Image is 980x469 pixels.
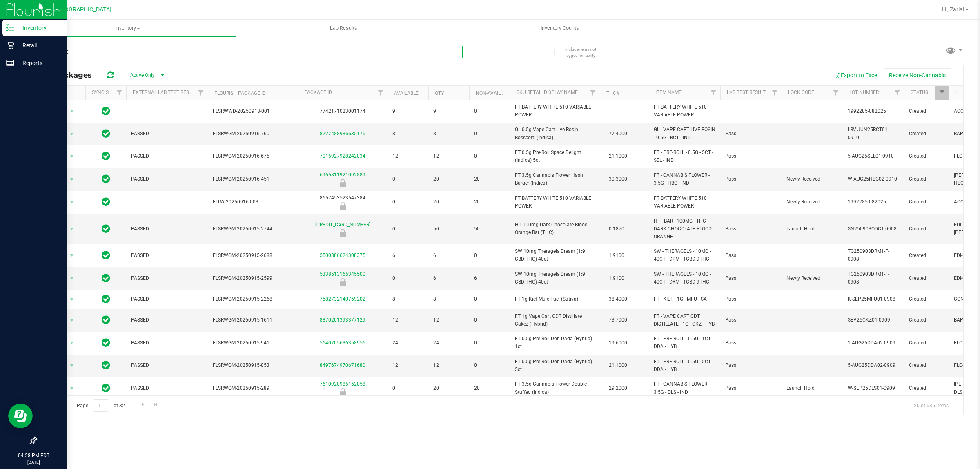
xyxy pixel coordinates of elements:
[392,130,423,138] span: 8
[605,173,631,185] span: 30.3000
[102,293,110,305] span: In Sync
[392,316,423,324] span: 12
[131,384,203,392] span: PASSED
[474,130,505,138] span: 0
[654,103,715,119] span: FT BATTERY WHITE 510 VARIABLE POWER
[133,89,197,95] a: External Lab Test Result
[102,196,110,208] span: In Sync
[909,362,944,369] span: Created
[433,339,464,347] span: 24
[725,152,777,160] span: Pass
[654,313,715,328] span: FT - VAPE CART CDT DISTILLATE - 1G - CKZ - HYB
[67,128,77,140] span: select
[909,107,944,115] span: Created
[319,25,368,32] span: Lab Results
[102,105,110,117] span: In Sync
[213,252,293,259] span: FLSRWGM-20250915-2688
[901,399,955,411] span: 1 - 20 of 635 items
[942,6,964,13] span: Hi, Zaria!
[236,20,452,37] a: Lab Results
[14,58,63,68] p: Reports
[320,362,365,368] a: 8497674970671680
[150,399,162,410] a: Go to the last page
[474,252,505,259] span: 0
[586,86,600,100] a: Filter
[304,89,332,95] a: Package ID
[113,86,126,100] a: Filter
[296,388,389,396] div: Launch Hold
[392,198,423,206] span: 0
[884,68,951,82] button: Receive Non-Cannabis
[848,295,899,303] span: K-SEP25MFU01-0908
[829,68,884,82] button: Export to Excel
[14,23,63,33] p: Inventory
[67,174,77,185] span: select
[530,25,590,32] span: Inventory Counts
[725,275,777,282] span: Pass
[786,175,838,183] span: Newly Received
[392,295,423,303] span: 8
[788,89,814,95] a: Lock Code
[213,107,293,115] span: FLSRWWD-20250918-001
[848,126,899,141] span: LRV-JUN25BCT01-0910
[848,384,899,392] span: W-SEP25DLS01-0909
[56,6,111,13] span: [GEOGRAPHIC_DATA]
[725,362,777,369] span: Pass
[786,384,838,392] span: Launch Hold
[909,198,944,206] span: Created
[605,314,631,326] span: 73.7000
[213,130,293,138] span: FLSRWGM-20250916-760
[786,225,838,233] span: Launch Hold
[320,381,365,387] a: 7610920985162058
[829,86,843,100] a: Filter
[786,275,838,282] span: Newly Received
[213,225,293,233] span: FLSRWGM-20250915-2744
[92,89,123,95] a: Sync Status
[848,198,899,206] span: 1992285-082025
[131,339,203,347] span: PASSED
[67,337,77,348] span: select
[605,150,631,162] span: 21.1000
[654,295,715,303] span: FT - KIEF - 1G - MFU - SAT
[320,317,365,323] a: 8870201393377129
[67,272,77,284] span: select
[474,362,505,369] span: 0
[515,358,595,373] span: FT 0.5g Pre-Roll Don Dada (Hybrid) 5ct
[131,252,203,259] span: PASSED
[102,272,110,284] span: In Sync
[848,248,899,263] span: TG250903DRM1-F-0908
[515,313,595,328] span: FT 1g Vape Cart CDT Distillate Cakez (Hybrid)
[654,358,715,373] span: FT - PRE-ROLL - 0.5G - 5CT - DDA - HYB
[725,339,777,347] span: Pass
[725,252,777,259] span: Pass
[67,223,77,234] span: select
[515,335,595,351] span: FT 0.5g Pre-Roll Don Dada (Hybrid) 1ct
[476,90,512,96] a: Non-Available
[213,152,293,160] span: FLSRWGM-20250916-675
[8,404,33,428] iframe: Resource center
[435,90,444,96] a: Qty
[725,225,777,233] span: Pass
[909,316,944,324] span: Created
[102,128,110,139] span: In Sync
[654,126,715,141] span: GL - VAPE CART LIVE ROSIN - 0.5G - BCT - IND
[433,107,464,115] span: 9
[654,380,715,396] span: FT - CANNABIS FLOWER - 3.5G - DLS - IND
[320,172,365,178] a: 6965811921092889
[433,198,464,206] span: 20
[67,383,77,394] span: select
[131,316,203,324] span: PASSED
[4,459,63,465] p: [DATE]
[725,175,777,183] span: Pass
[213,316,293,324] span: FLSRWGM-20250915-1611
[725,295,777,303] span: Pass
[909,225,944,233] span: Created
[394,90,419,96] a: Available
[654,248,715,263] span: SW - THERAGELS - 10MG - 40CT - DRM - 1CBD-9THC
[433,316,464,324] span: 12
[768,86,782,100] a: Filter
[474,225,505,233] span: 50
[67,294,77,305] span: select
[848,270,899,286] span: TG250903DRM1-F-0908
[433,225,464,233] span: 50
